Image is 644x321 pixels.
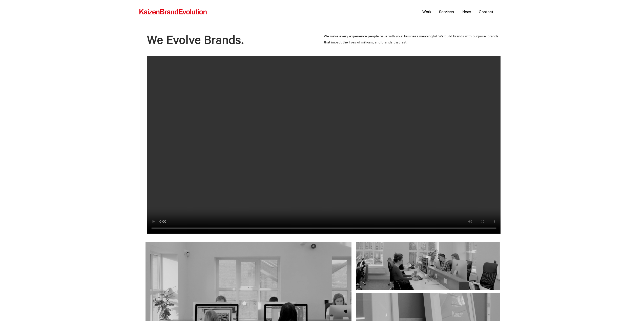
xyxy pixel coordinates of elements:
[139,9,207,15] img: kbe_logo_new.svg
[146,35,322,50] h1: We Evolve Brands.
[353,242,501,290] img: Kaizen Brand Evolution Office
[458,5,475,18] a: Ideas
[435,5,458,18] a: Services
[419,5,435,18] a: Work
[475,5,497,18] a: Contact
[324,33,501,45] p: We make every experience people have with your business meaningful. We build brands with purpose,...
